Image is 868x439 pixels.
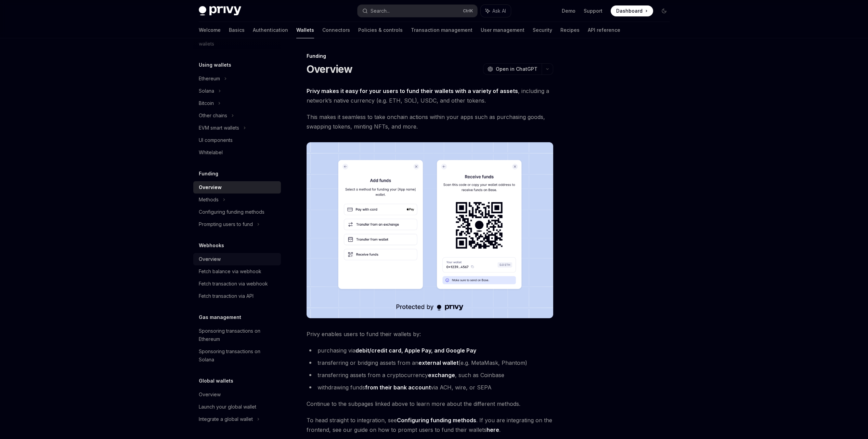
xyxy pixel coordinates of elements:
button: Ask AI [481,5,511,17]
a: Security [533,22,552,38]
a: Overview [193,253,281,265]
img: images/Funding.png [307,142,553,318]
a: Dashboard [611,5,653,16]
a: Fetch balance via webhook [193,265,281,278]
a: external wallet [418,359,458,367]
span: Dashboard [616,8,643,14]
span: Ctrl K [463,8,473,14]
div: Integrate a global wallet [199,415,253,423]
a: Sponsoring transactions on Ethereum [193,325,281,345]
div: Fetch transaction via webhook [199,280,268,288]
div: Sponsoring transactions on Solana [199,347,277,364]
a: Wallets [296,22,314,38]
a: exchange [428,372,455,379]
a: Configuring funding methods [397,417,476,424]
span: Continue to the subpages linked above to learn more about the different methods. [307,399,553,409]
a: from their bank account [365,384,431,391]
span: To head straight to integration, see . If you are integrating on the frontend, see our guide on h... [307,415,553,435]
a: Fetch transaction via webhook [193,278,281,290]
h5: Funding [199,170,218,178]
a: Policies & controls [358,22,403,38]
h5: Using wallets [199,61,231,69]
span: This makes it seamless to take onchain actions within your apps such as purchasing goods, swappin... [307,112,553,131]
span: Ask AI [492,8,506,14]
div: Overview [199,255,221,263]
div: Configuring funding methods [199,208,264,216]
div: Overview [199,183,222,191]
a: Configuring funding methods [193,206,281,218]
a: Basics [229,22,245,38]
h5: Webhooks [199,241,224,250]
div: Whitelabel [199,148,223,157]
div: UI components [199,136,233,144]
span: Open in ChatGPT [496,66,537,72]
h5: Global wallets [199,377,233,385]
strong: Privy makes it easy for your users to fund their wallets with a variety of assets [307,88,518,94]
strong: exchange [428,372,455,378]
a: Connectors [322,22,350,38]
div: Fetch transaction via API [199,292,254,300]
button: Open in ChatGPT [483,63,542,75]
a: Sponsoring transactions on Solana [193,345,281,366]
li: purchasing via [307,346,553,355]
a: Launch your global wallet [193,401,281,413]
div: Ethereum [199,75,220,83]
li: transferring or bridging assets from an (e.g. MetaMask, Phantom) [307,358,553,368]
div: Funding [307,53,553,59]
h1: Overview [307,63,353,75]
a: Authentication [253,22,288,38]
a: debit/credit card, Apple Pay, and Google Pay [355,347,476,354]
a: Transaction management [411,22,472,38]
button: Toggle dark mode [659,5,670,16]
div: Overview [199,390,221,399]
li: transferring assets from a cryptocurrency , such as Coinbase [307,370,553,380]
a: Whitelabel [193,146,281,159]
a: Overview [193,181,281,194]
a: Demo [562,8,575,14]
div: Prompting users to fund [199,220,253,228]
a: Welcome [199,22,221,38]
a: UI components [193,134,281,146]
a: API reference [588,22,620,38]
div: Methods [199,196,219,204]
a: Fetch transaction via API [193,290,281,302]
a: User management [481,22,524,38]
div: Other chains [199,111,227,120]
div: Solana [199,87,214,95]
div: Launch your global wallet [199,403,256,411]
a: Overview [193,388,281,401]
li: withdrawing funds via ACH, wire, or SEPA [307,383,553,392]
span: , including a network’s native currency (e.g. ETH, SOL), USDC, and other tokens. [307,86,553,105]
div: EVM smart wallets [199,124,239,132]
button: Search...CtrlK [358,5,477,17]
div: Sponsoring transactions on Ethereum [199,327,277,343]
img: dark logo [199,6,241,16]
div: Fetch balance via webhook [199,267,261,276]
a: Support [584,8,603,14]
a: Recipes [560,22,580,38]
a: here [487,426,499,434]
div: Search... [371,7,390,15]
h5: Gas management [199,313,241,321]
span: Privy enables users to fund their wallets by: [307,329,553,339]
div: Bitcoin [199,99,214,107]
